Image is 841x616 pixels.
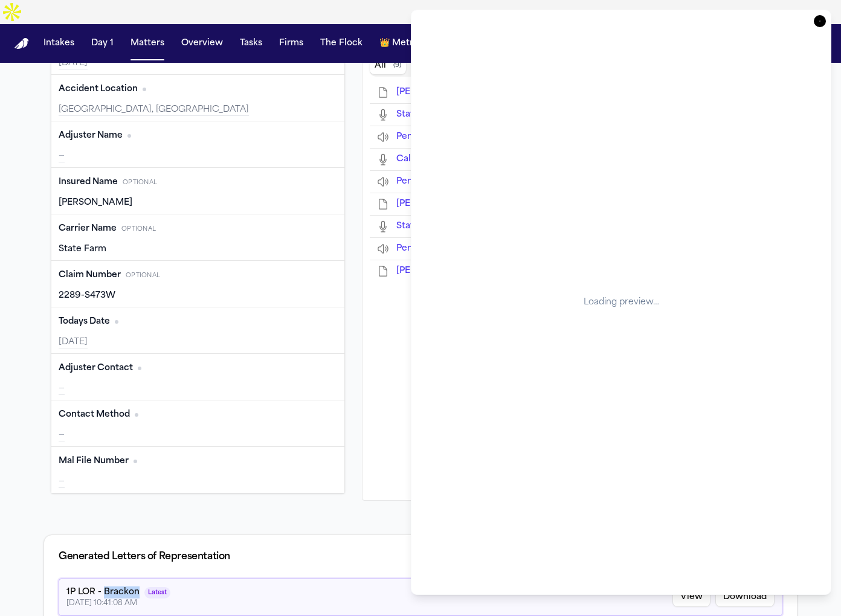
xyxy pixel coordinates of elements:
[126,33,169,54] button: Matters
[138,367,141,370] span: No citation
[396,243,462,255] button: Open Pending Digest
[59,362,133,374] span: Adjuster Contact
[51,75,344,121] div: Accident Location (optional)
[396,244,462,253] span: Pending Digest
[59,152,65,161] span: —
[59,269,121,281] span: Claim Number
[135,413,138,417] span: No citation
[176,33,228,54] button: Overview
[14,38,29,50] img: Finch Logo
[59,104,337,116] div: [GEOGRAPHIC_DATA], [GEOGRAPHIC_DATA]
[426,25,816,580] div: Loading preview…
[375,33,430,54] button: crownMetrics
[59,477,65,486] span: —
[59,243,106,255] span: State Farm
[51,214,344,261] div: Carrier Name (optional)
[51,121,344,168] div: Adjuster Name (optional)
[127,134,131,138] span: No citation
[396,86,781,98] button: Open J. Feltrin - 1P LOR to State Farm - 9.24.25 and Police Report - 8.31.25
[59,550,230,564] div: Generated Letters of Representation
[59,455,129,467] span: Mal File Number
[143,88,146,91] span: No citation
[370,57,406,74] button: All documents
[51,307,344,354] div: Todays Date (optional)
[59,384,65,393] span: —
[396,265,569,277] button: Open J. Feltran - Flint Police Report - 8.31.25
[396,222,599,231] span: State Farm Claim Status Inquiry Call Transcript
[59,579,782,616] div: Latest generated Letter of Representation
[59,57,337,69] div: [DATE]
[123,178,157,187] span: Optional
[396,132,462,141] span: Pending Digest
[396,109,669,121] button: Open State Farm Claim Inquiry Call Transcript (Jackie Feltrin, PIP)
[59,290,115,302] span: 2289-S473W
[86,33,118,54] button: Day 1
[396,131,462,143] button: Open Pending Digest
[370,50,790,282] div: Document browser
[59,316,110,328] span: Todays Date
[59,431,65,440] span: —
[51,168,344,214] div: Insured Name (optional)
[393,62,401,70] span: ( 9 )
[396,153,782,165] button: Open Call Transcript: Michigan Auto Law Inquiry to State Farm re: Jackie Feltron Claim Status
[396,199,664,208] span: J. Feltrin - FOIA Request to Flint PD - 9.24.25
[144,587,170,598] span: Latest
[115,320,118,324] span: No citation
[59,176,118,188] span: Insured Name
[396,176,462,188] button: Open Pending Digest
[59,197,132,209] span: [PERSON_NAME]
[715,588,775,607] button: Download
[51,447,344,493] div: Mal File Number (optional)
[396,266,569,275] span: J. Feltran - Flint Police Report - 8.31.25
[396,155,797,164] span: Call Transcript: Michigan Auto Law Inquiry to State Farm re: Jackie Feltron Claim Status
[66,586,140,598] div: 1P LOR - Brackon
[59,336,337,348] div: [DATE]
[121,225,156,234] span: Optional
[66,598,170,608] div: [DATE] 10:41:08 AM
[396,110,669,119] span: State Farm Claim Inquiry Call Transcript (Jackie Feltrin, PIP)
[235,33,267,54] button: Tasks
[406,57,464,74] button: Related documents
[14,38,29,50] a: Home
[396,177,462,186] span: Pending Digest
[59,130,123,142] span: Adjuster Name
[39,33,79,54] button: Intakes
[51,400,344,447] div: Contact Method (optional)
[315,33,367,54] button: The Flock
[396,220,599,233] button: Open State Farm Claim Status Inquiry Call Transcript
[59,409,130,421] span: Contact Method
[51,354,344,400] div: Adjuster Contact (optional)
[126,271,160,280] span: Optional
[134,460,137,463] span: No citation
[396,88,781,97] span: J. Feltrin - 1P LOR to State Farm - 9.24.25 and Police Report - 8.31.25
[59,83,138,95] span: Accident Location
[396,198,664,210] button: Open J. Feltrin - FOIA Request to Flint PD - 9.24.25
[59,223,117,235] span: Carrier Name
[274,33,308,54] button: Firms
[672,588,710,607] button: View
[51,261,344,307] div: Claim Number (optional)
